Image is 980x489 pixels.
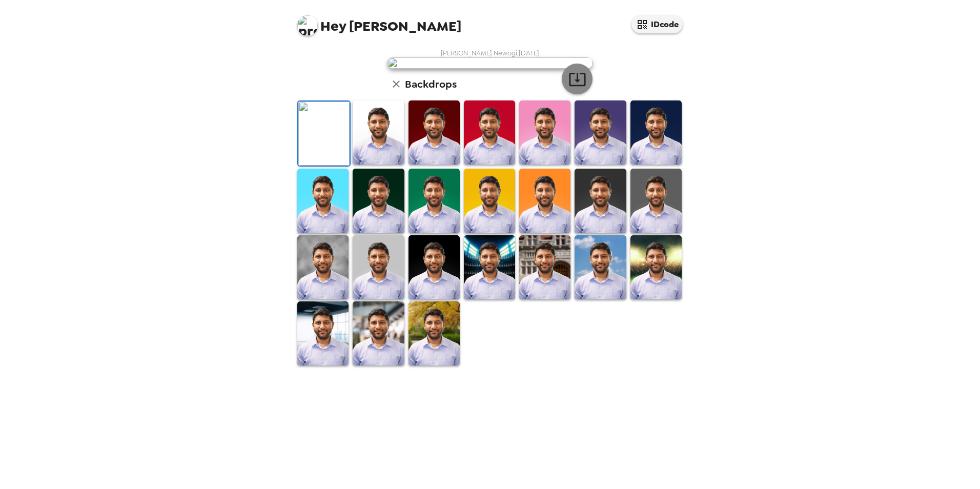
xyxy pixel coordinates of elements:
img: profile pic [297,15,318,36]
span: Hey [320,17,346,35]
img: Original [298,101,350,166]
span: [PERSON_NAME] [297,10,461,33]
span: [PERSON_NAME] Newogi , [DATE] [441,49,539,57]
h6: Backdrops [405,76,457,92]
button: IDcode [631,15,683,33]
img: user [387,57,593,69]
